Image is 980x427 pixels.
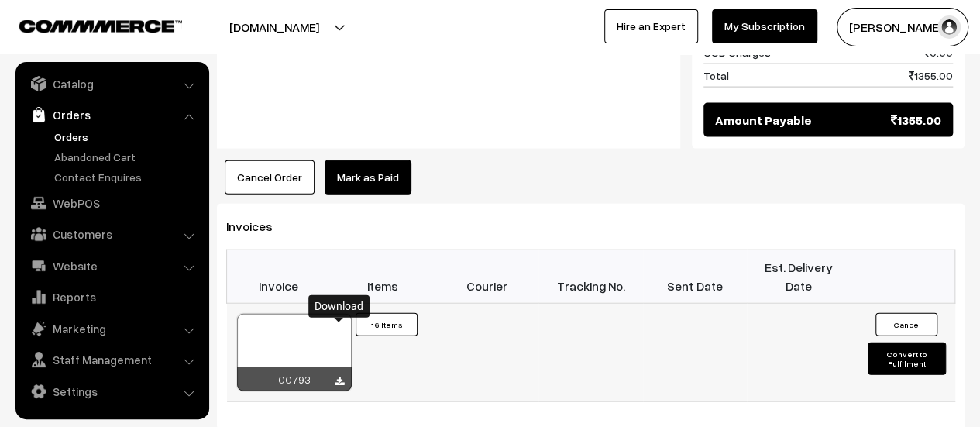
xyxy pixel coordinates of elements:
img: user [937,15,961,39]
a: WebPOS [19,189,204,217]
button: Cancel Order [225,160,315,195]
th: Invoice [227,250,331,303]
a: Contact Enquires [50,169,204,185]
a: Orders [19,101,204,129]
a: Marketing [19,315,204,343]
a: My Subscription [712,9,817,43]
a: Settings [19,377,204,405]
button: Cancel [875,313,937,336]
a: Website [19,252,204,280]
span: Total [703,67,729,84]
th: Tracking No. [538,250,642,303]
a: Reports [19,283,204,311]
span: 1355.00 [891,111,941,129]
div: 00793 [237,367,352,391]
div: Download [308,295,370,318]
a: Customers [19,220,204,248]
th: Courier [435,250,538,303]
span: Invoices [226,219,291,234]
img: COMMMERCE [19,20,182,32]
a: Catalog [19,70,204,98]
a: Orders [50,129,204,145]
a: Mark as Paid [325,160,411,195]
th: Est. Delivery Date [747,250,851,303]
th: Items [331,250,435,303]
button: [DOMAIN_NAME] [175,8,373,46]
a: Abandoned Cart [50,149,204,165]
a: Staff Management [19,346,204,374]
th: Sent Date [643,250,747,303]
button: Convert to Fulfilment [868,343,945,375]
span: Amount Payable [715,111,812,129]
button: 16 Items [356,313,418,336]
a: Hire an Expert [604,9,698,43]
a: COMMMERCE [19,15,155,34]
button: [PERSON_NAME] [837,8,968,46]
span: 1355.00 [909,67,953,84]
